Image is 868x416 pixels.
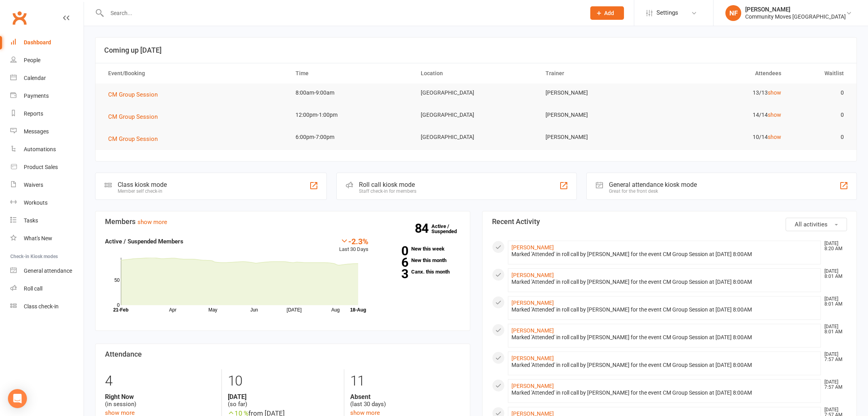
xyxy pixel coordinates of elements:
[511,306,818,313] div: Marked 'Attended' in roll call by [PERSON_NAME] for the event CM Group Session at [DATE] 8:00AM
[137,218,167,226] a: show more
[788,106,851,124] td: 0
[538,128,663,146] td: [PERSON_NAME]
[339,237,368,254] div: Last 30 Days
[10,262,84,280] a: General attendance kiosk mode
[664,63,788,84] th: Attendees
[350,393,460,408] div: (last 30 days)
[511,279,818,285] div: Marked 'Attended' in roll call by [PERSON_NAME] for the event CM Group Session at [DATE] 8:00AM
[380,256,408,268] strong: 6
[10,194,84,212] a: Workouts
[24,93,49,99] div: Payments
[350,393,460,401] strong: Absent
[108,134,163,144] button: CM Group Session
[24,164,58,170] div: Product Sales
[414,128,538,146] td: [GEOGRAPHIC_DATA]
[339,237,368,245] div: -2.3%
[768,89,781,96] a: show
[105,238,183,245] strong: Active / Suspended Members
[414,63,538,84] th: Location
[786,218,847,231] button: All activities
[538,84,663,102] td: [PERSON_NAME]
[105,393,216,401] strong: Right Now
[105,393,216,408] div: (in session)
[664,128,788,146] td: 10/14
[10,34,84,51] a: Dashboard
[24,146,56,152] div: Automations
[24,182,43,188] div: Waivers
[118,188,167,194] div: Member self check-in
[511,251,818,258] div: Marked 'Attended' in roll call by [PERSON_NAME] for the event CM Group Session at [DATE] 8:00AM
[10,230,84,247] a: What's New
[725,5,741,21] div: NF
[350,369,460,393] div: 11
[108,135,158,142] span: CM Group Session
[10,87,84,105] a: Payments
[105,369,216,393] div: 4
[820,296,847,307] time: [DATE] 8:01 AM
[24,268,72,274] div: General attendance
[104,46,848,54] h3: Coming up [DATE]
[609,188,697,194] div: Great for the front desk
[24,199,48,206] div: Workouts
[745,6,846,13] div: [PERSON_NAME]
[511,272,554,278] a: [PERSON_NAME]
[538,106,663,124] td: [PERSON_NAME]
[108,113,158,120] span: CM Group Session
[10,123,84,141] a: Messages
[609,181,697,188] div: General attendance kiosk mode
[10,141,84,158] a: Automations
[24,39,51,46] div: Dashboard
[664,106,788,124] td: 14/14
[108,91,158,98] span: CM Group Session
[108,112,163,122] button: CM Group Session
[359,188,416,194] div: Staff check-in for members
[101,63,288,84] th: Event/Booking
[10,212,84,230] a: Tasks
[228,393,338,408] div: (so far)
[10,176,84,194] a: Waivers
[24,128,49,135] div: Messages
[10,280,84,298] a: Roll call
[10,105,84,123] a: Reports
[380,268,408,280] strong: 3
[511,327,554,334] a: [PERSON_NAME]
[288,106,413,124] td: 12:00pm-1:00pm
[228,369,338,393] div: 10
[768,134,781,140] a: show
[788,63,851,84] th: Waitlist
[380,245,408,257] strong: 0
[414,106,538,124] td: [GEOGRAPHIC_DATA]
[228,393,338,401] strong: [DATE]
[788,128,851,146] td: 0
[511,389,818,396] div: Marked 'Attended' in roll call by [PERSON_NAME] for the event CM Group Session at [DATE] 8:00AM
[511,383,554,389] a: [PERSON_NAME]
[820,380,847,390] time: [DATE] 7:57 AM
[788,84,851,102] td: 0
[414,84,538,102] td: [GEOGRAPHIC_DATA]
[105,8,580,19] input: Search...
[820,241,847,251] time: [DATE] 8:20 AM
[24,110,43,117] div: Reports
[590,6,624,20] button: Add
[604,10,614,16] span: Add
[511,244,554,251] a: [PERSON_NAME]
[118,181,167,188] div: Class kiosk mode
[431,218,466,240] a: 84Active / Suspended
[24,285,42,292] div: Roll call
[10,158,84,176] a: Product Sales
[511,355,554,361] a: [PERSON_NAME]
[8,389,27,408] div: Open Intercom Messenger
[108,90,163,99] button: CM Group Session
[10,51,84,69] a: People
[10,69,84,87] a: Calendar
[820,269,847,279] time: [DATE] 8:01 AM
[24,303,59,310] div: Class check-in
[820,324,847,334] time: [DATE] 8:01 AM
[538,63,663,84] th: Trainer
[492,218,847,226] h3: Recent Activity
[511,334,818,341] div: Marked 'Attended' in roll call by [PERSON_NAME] for the event CM Group Session at [DATE] 8:00AM
[380,246,460,251] a: 0New this week
[511,300,554,306] a: [PERSON_NAME]
[288,84,413,102] td: 8:00am-9:00am
[359,181,416,188] div: Roll call kiosk mode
